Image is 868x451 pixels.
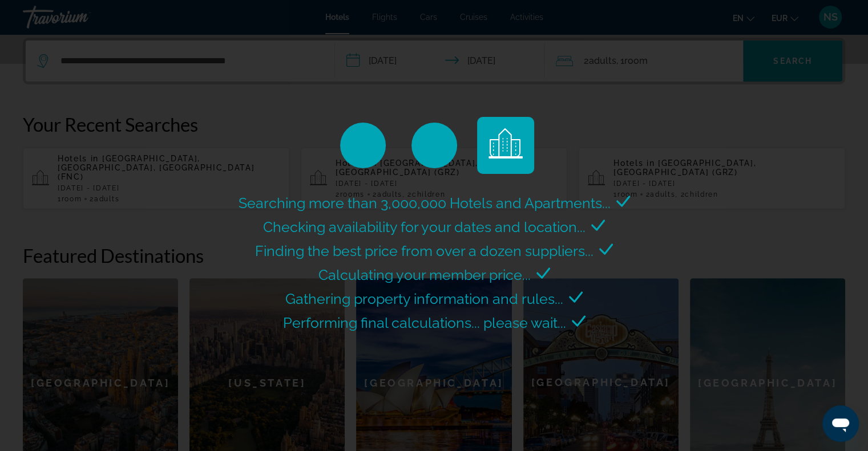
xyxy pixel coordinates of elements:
iframe: Кнопка, открывающая окно обмена сообщениями; идет разговор [822,405,859,442]
span: Gathering property information and rules... [285,290,563,307]
span: Calculating your member price... [318,266,531,283]
span: Checking availability for your dates and location... [263,218,586,235]
span: Finding the best price from over a dozen suppliers... [255,242,594,259]
span: Performing final calculations... please wait... [283,314,566,331]
span: Searching more than 3,000,000 Hotels and Apartments... [239,194,611,212]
